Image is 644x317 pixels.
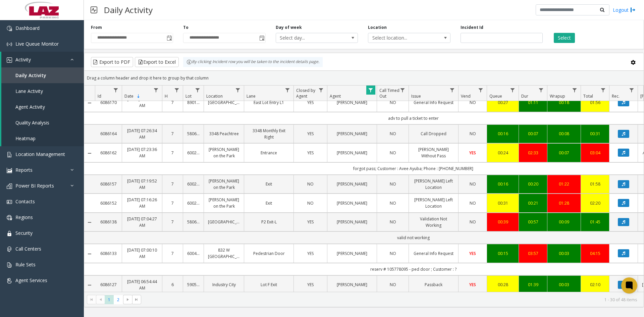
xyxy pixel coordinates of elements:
[152,86,161,95] a: Date Filter Menu
[331,181,373,187] a: [PERSON_NAME]
[381,181,405,187] a: NO
[187,281,200,288] a: 590571
[523,181,543,187] a: 00:20
[187,250,200,257] a: 600440
[381,281,405,288] a: NO
[125,297,130,302] span: Go to the next page
[126,216,158,228] a: [DATE] 07:04:27 AM
[463,150,483,156] a: YES
[551,200,577,206] div: 01:28
[366,86,375,95] a: Agent Filter Menu
[585,250,605,257] div: 04:15
[298,250,323,257] a: YES
[550,93,565,99] span: Wrapup
[448,86,457,95] a: Issue Filter Menu
[463,219,483,225] a: NO
[537,86,546,95] a: Dur Filter Menu
[381,99,405,106] a: NO
[463,281,483,288] a: YES
[551,250,577,257] div: 00:03
[491,200,515,206] div: 00:31
[599,86,608,95] a: Total Filter Menu
[463,99,483,106] a: NO
[523,250,543,257] div: 03:57
[99,281,118,288] a: 6086127
[126,197,158,209] a: [DATE] 07:16:26 AM
[523,200,543,206] div: 00:21
[126,247,158,260] a: [DATE] 07:00:10 AM
[413,281,454,288] a: Passback
[124,93,133,99] span: Date
[463,181,483,187] a: NO
[508,86,517,95] a: Queue Filter Menu
[84,251,95,257] a: Collapse Details
[381,250,405,257] a: NO
[469,282,476,287] span: YES
[15,56,31,63] span: Activity
[165,93,168,99] span: H
[208,247,240,260] a: 832 W [GEOGRAPHIC_DATA]
[1,115,84,130] a: Quality Analysis
[187,181,200,187] a: 600284
[15,72,46,78] span: Daily Activity
[551,130,577,137] a: 00:08
[15,119,49,126] span: Quality Analysis
[585,99,605,106] div: 01:56
[126,278,158,291] a: [DATE] 06:54:44 AM
[276,33,341,43] span: Select day...
[233,86,243,95] a: Location Filter Menu
[331,281,373,288] a: [PERSON_NAME]
[15,135,36,142] span: Heatmap
[91,24,102,31] label: From
[248,219,289,225] a: P2 Exit-L
[276,24,302,31] label: Day of week
[523,130,543,137] div: 00:07
[166,130,179,137] a: 7
[15,214,33,220] span: Regions
[99,250,118,257] a: 6086133
[523,99,543,106] a: 01:11
[126,127,158,140] a: [DATE] 07:26:34 AM
[7,278,12,283] img: 'icon'
[187,99,200,106] a: 890195
[491,150,515,156] div: 00:24
[491,181,515,187] div: 00:16
[1,130,84,146] a: Heatmap
[551,219,577,225] a: 00:09
[551,181,577,187] div: 01:22
[15,246,41,252] span: Call Centers
[307,200,314,206] span: NO
[368,33,434,43] span: Select location...
[523,150,543,156] a: 02:33
[461,24,483,31] label: Incident Id
[585,219,605,225] div: 01:45
[413,197,454,209] a: [PERSON_NAME] Left Location
[413,178,454,191] a: [PERSON_NAME] Left Location
[298,150,323,156] a: YES
[166,99,179,106] a: 7
[585,150,605,156] a: 03:04
[166,181,179,187] a: 7
[208,99,240,106] a: [GEOGRAPHIC_DATA]
[172,86,181,95] a: H Filter Menu
[134,297,139,302] span: Go to the last page
[105,295,114,304] span: Page 1
[585,281,605,288] div: 02:10
[258,33,265,43] span: Toggle popup
[126,96,158,109] a: [DATE] 07:31:46 AM
[307,219,314,225] span: YES
[489,93,502,99] span: Queue
[298,219,323,225] a: YES
[330,93,341,99] span: Agent
[101,2,156,18] h3: Daily Activity
[381,219,405,225] a: NO
[99,150,118,156] a: 6086162
[15,41,59,47] span: Live Queue Monitor
[7,168,12,173] img: 'icon'
[187,150,200,156] a: 600284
